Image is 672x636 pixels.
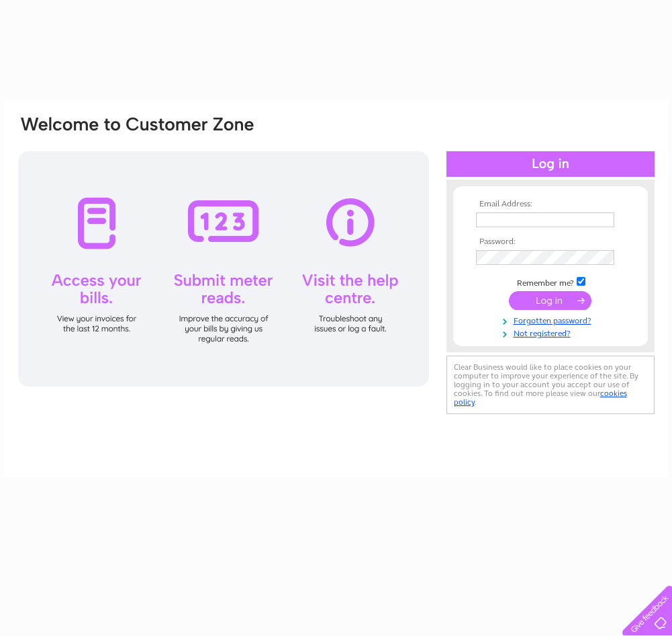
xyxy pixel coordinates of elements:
[476,313,628,326] a: Forgotten password?
[476,326,628,339] a: Not registered?
[473,237,628,247] th: Password:
[473,200,628,209] th: Email Address:
[509,291,591,310] input: Submit
[473,275,628,288] td: Remember me?
[446,356,655,414] div: Clear Business would like to place cookies on your computer to improve your experience of the sit...
[454,389,627,407] a: cookies policy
